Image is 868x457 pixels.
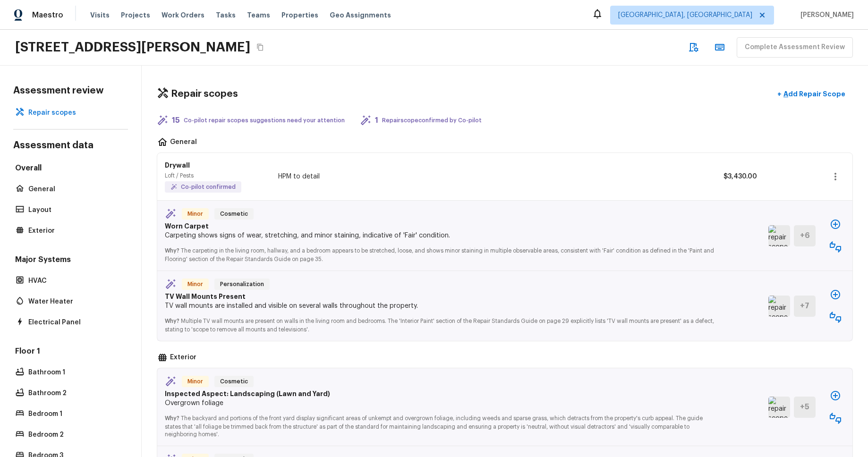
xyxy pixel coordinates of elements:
h5: + 7 [800,301,809,311]
span: Why? [165,318,179,324]
img: repair scope asset [768,225,790,246]
span: Minor [184,279,207,289]
span: Why? [165,248,179,254]
button: Copy Address [254,41,266,53]
p: General [170,137,197,149]
p: Bedroom 1 [28,409,122,419]
p: Bathroom 2 [28,389,122,398]
h5: + 5 [800,402,809,412]
h5: Overall [13,163,128,175]
p: Multiple TV wall mounts are present on walls in the living room and bedrooms. The 'Interior Paint... [165,311,715,333]
p: Electrical Panel [28,318,122,327]
p: Add Repair Scope [782,89,845,99]
h4: Assessment data [13,139,128,153]
h2: [STREET_ADDRESS][PERSON_NAME] [15,39,250,56]
img: repair scope asset [768,397,790,418]
p: TV wall mounts are installed and visible on several walls throughout the property. [165,301,715,311]
p: Overgrown foliage [165,398,715,408]
span: Work Orders [162,10,204,20]
span: [PERSON_NAME] [797,10,854,20]
span: Geo Assignments [330,10,391,20]
span: Cosmetic [216,377,252,386]
h5: + 6 [800,230,810,241]
span: Projects [121,10,150,20]
p: HVAC [28,276,122,286]
h4: Assessment review [13,85,128,97]
p: The carpeting in the living room, hallway, and a bedroom appears to be stretched, loose, and show... [165,240,715,263]
p: Bathroom 1 [28,368,122,377]
p: General [28,185,122,194]
p: Layout [28,205,122,215]
p: Drywall [165,161,241,170]
p: Carpeting shows signs of wear, stretching, and minor staining, indicative of 'Fair' condition. [165,231,715,240]
img: repair scope asset [768,296,790,317]
p: Exterior [28,226,122,236]
p: Co-pilot repair scopes suggestions need your attention [184,117,345,124]
span: Why? [165,415,179,421]
span: Visits [90,10,110,20]
h5: 15 [172,115,180,126]
span: Personalization [216,279,268,289]
p: Inspected Aspect: Landscaping (Lawn and Yard) [165,389,715,398]
span: Minor [184,209,207,219]
p: Bedroom 2 [28,430,122,440]
span: Minor [184,377,207,386]
p: Loft / Pests [165,172,241,179]
p: Worn Carpet [165,221,715,231]
span: Properties [281,10,318,20]
p: Repair scope confirmed by Co-pilot [382,117,482,124]
h4: Repair scopes [171,88,238,100]
span: Cosmetic [216,209,252,219]
span: [GEOGRAPHIC_DATA], [GEOGRAPHIC_DATA] [618,10,752,20]
p: Co-pilot confirmed [181,183,236,191]
p: The backyard and portions of the front yard display significant areas of unkempt and overgrown fo... [165,408,715,438]
span: Teams [247,10,270,20]
p: TV Wall Mounts Present [165,292,715,301]
p: Exterior [170,353,196,364]
p: $3,430.00 [715,172,757,181]
span: Tasks [216,12,236,18]
h5: Floor 1 [13,346,128,358]
p: Repair scopes [28,108,122,118]
span: Maestro [32,10,63,20]
h5: 1 [375,115,378,126]
p: Water Heater [28,297,122,306]
h5: Major Systems [13,254,128,267]
button: +Add Repair Scope [770,85,853,104]
p: HPM to detail [278,172,703,181]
